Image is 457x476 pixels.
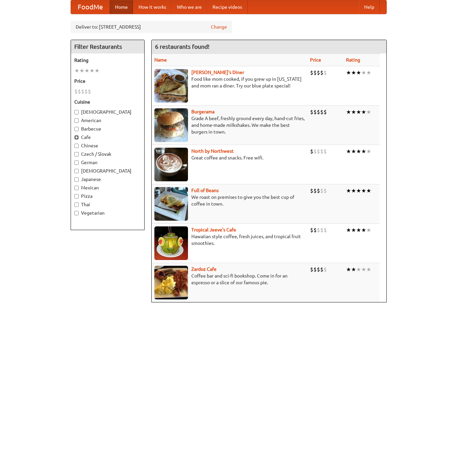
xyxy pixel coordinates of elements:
[74,176,141,183] label: Japanese
[313,266,317,273] li: $
[310,187,313,194] li: $
[154,266,188,299] img: zardoz.jpg
[317,266,320,273] li: $
[356,148,361,155] li: ★
[323,266,327,273] li: $
[366,226,371,234] li: ★
[346,69,351,76] li: ★
[361,69,366,76] li: ★
[74,144,79,148] input: Chinese
[88,88,91,95] li: $
[74,159,141,166] label: German
[323,226,327,234] li: $
[317,226,320,234] li: $
[74,125,141,132] label: Barbecue
[78,88,81,95] li: $
[310,266,313,273] li: $
[323,108,327,116] li: $
[323,69,327,76] li: $
[313,226,317,234] li: $
[361,148,366,155] li: ★
[207,0,247,14] a: Recipe videos
[310,108,313,116] li: $
[172,0,207,14] a: Who we are
[361,187,366,194] li: ★
[366,148,371,155] li: ★
[133,0,172,14] a: How it works
[346,148,351,155] li: ★
[89,67,94,74] li: ★
[74,169,79,173] input: [DEMOGRAPHIC_DATA]
[366,69,371,76] li: ★
[74,67,79,74] li: ★
[323,148,327,155] li: $
[74,160,79,165] input: German
[191,148,234,154] a: North by Northwest
[320,266,323,273] li: $
[320,226,323,234] li: $
[317,108,320,116] li: $
[155,43,210,50] ng-pluralize: 6 restaurants found!
[81,88,84,95] li: $
[154,272,305,286] p: Coffee bar and sci-fi bookshop. Come in for an espresso or a slice of our famous pie.
[74,134,141,141] label: Cafe
[346,187,351,194] li: ★
[317,187,320,194] li: $
[366,108,371,116] li: ★
[323,187,327,194] li: $
[154,226,188,260] img: jeeves.jpg
[320,69,323,76] li: $
[74,177,79,182] input: Japanese
[366,266,371,273] li: ★
[351,148,356,155] li: ★
[74,186,79,190] input: Mexican
[361,266,366,273] li: ★
[154,194,305,207] p: We roast on premises to give you the best cup of coffee in town.
[313,187,317,194] li: $
[74,109,141,115] label: [DEMOGRAPHIC_DATA]
[320,187,323,194] li: $
[74,135,79,140] input: Cafe
[351,266,356,273] li: ★
[191,109,215,114] b: Burgerama
[74,88,78,95] li: $
[351,108,356,116] li: ★
[310,57,321,63] a: Price
[74,152,79,156] input: Czech / Slovak
[154,154,305,161] p: Great coffee and snacks. Free wifi.
[71,0,110,14] a: FoodMe
[74,203,79,207] input: Thai
[310,148,313,155] li: $
[356,226,361,234] li: ★
[356,187,361,194] li: ★
[317,69,320,76] li: $
[74,99,141,105] h5: Cuisine
[154,233,305,247] p: Hawaiian style coffee, fresh juices, and tropical fruit smoothies.
[74,211,79,215] input: Vegetarian
[74,110,79,114] input: [DEMOGRAPHIC_DATA]
[154,69,188,103] img: sallys.jpg
[310,69,313,76] li: $
[74,168,141,174] label: [DEMOGRAPHIC_DATA]
[79,67,84,74] li: ★
[74,193,141,199] label: Pizza
[361,226,366,234] li: ★
[154,148,188,181] img: north.jpg
[154,108,188,142] img: burgerama.jpg
[191,188,219,193] a: Full of Beans
[74,78,141,84] h5: Price
[351,187,356,194] li: ★
[191,227,236,232] b: Tropical Jeeve's Cafe
[84,67,89,74] li: ★
[310,226,313,234] li: $
[351,226,356,234] li: ★
[191,70,244,75] b: [PERSON_NAME]'s Diner
[356,69,361,76] li: ★
[346,57,360,63] a: Rating
[317,148,320,155] li: $
[94,67,100,74] li: ★
[110,0,133,14] a: Home
[320,148,323,155] li: $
